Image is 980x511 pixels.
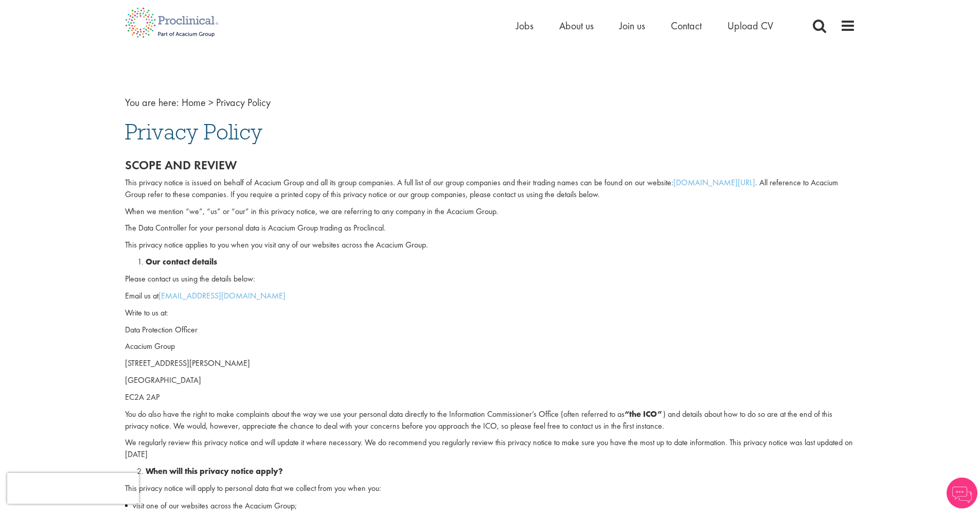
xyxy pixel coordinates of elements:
[947,478,977,508] img: Chatbot
[727,19,773,32] a: Upload CV
[125,273,856,285] p: Please contact us using the details below:
[125,483,856,495] p: This privacy notice will apply to personal data that we collect from you when you:
[125,239,856,251] p: This privacy notice applies to you when you visit any of our websites across the Acacium Group.
[125,392,856,403] p: EC2A 2AP
[619,19,645,32] a: Join us
[125,307,856,319] p: Write to us at:
[208,96,213,109] span: >
[125,222,856,234] p: The Data Controller for your personal data is Acacium Group trading as Proclincal.
[146,256,217,267] strong: Our contact details
[125,290,856,302] p: Email us at
[673,177,755,188] a: [DOMAIN_NAME][URL]
[125,437,856,461] p: We regularly review this privacy notice and will update it where necessary. We do recommend you r...
[125,206,856,218] p: When we mention “we”, “us” or “our” in this privacy notice, we are referring to any company in th...
[125,341,856,353] p: Acacium Group
[125,324,856,336] p: Data Protection Officer
[182,96,206,109] a: breadcrumb link
[125,409,856,432] p: You do also have the right to make complaints about the way we use your personal data directly to...
[125,96,179,109] span: You are here:
[559,19,594,32] a: About us
[125,358,856,369] p: [STREET_ADDRESS][PERSON_NAME]
[216,96,271,109] span: Privacy Policy
[125,177,856,201] p: This privacy notice is issued on behalf of Acacium Group and all its group companies. A full list...
[158,290,286,301] a: [EMAIL_ADDRESS][DOMAIN_NAME]
[125,158,856,172] h2: Scope and review
[625,409,663,419] strong: “the ICO”
[7,473,139,504] iframe: reCAPTCHA
[125,375,856,386] p: [GEOGRAPHIC_DATA]
[671,19,702,32] a: Contact
[125,118,262,146] span: Privacy Policy
[516,19,533,32] a: Jobs
[146,466,283,477] strong: When will this privacy notice apply?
